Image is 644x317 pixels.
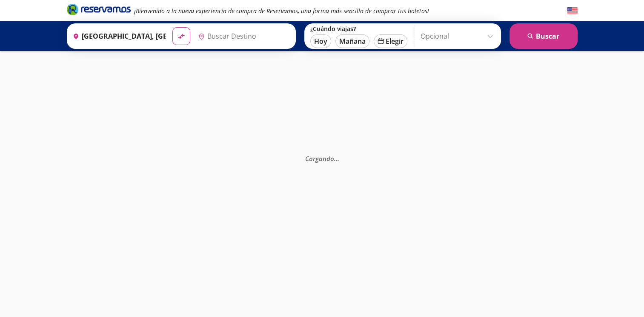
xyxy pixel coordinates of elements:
[421,25,497,47] input: Opcional
[134,7,429,15] em: ¡Bienvenido a la nueva experiencia de compra de Reservamos, una forma más sencilla de comprar tus...
[509,23,578,49] button: Buscar
[335,34,369,48] button: Mañana
[195,25,291,47] input: Buscar Destino
[310,25,407,33] label: ¿Cuándo viajas?
[374,34,407,48] button: Elegir
[67,3,131,18] a: Brand Logo
[335,154,337,163] span: .
[69,25,166,47] input: Buscar Origen
[337,154,339,163] span: .
[334,154,335,163] span: .
[567,6,578,16] button: English
[305,154,339,163] em: Cargando
[67,3,131,16] i: Brand Logo
[310,34,331,48] button: Hoy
